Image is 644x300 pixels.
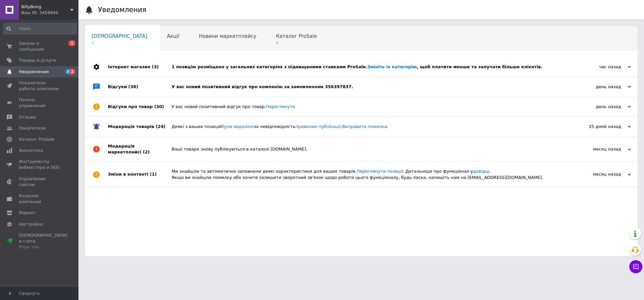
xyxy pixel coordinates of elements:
[172,104,566,110] div: У вас новий позитивний відгук про товар.
[172,146,566,152] div: Ваші товари знову публікуються в каталозі [DOMAIN_NAME].
[154,104,164,109] span: (30)
[108,57,172,77] div: Інтернет магазин
[172,168,566,180] div: Ми знайшли та автоматично заповнили деякі характеристики для ваших товарів. . Детальніше про функ...
[19,136,54,142] span: Каталог ProSale
[222,124,254,129] a: були видалені
[19,69,49,75] span: Уведомления
[108,97,172,117] div: Відгуки про товар
[357,169,403,174] a: Переглянути позиції
[199,33,256,39] span: Новини маркетплейсу
[473,169,489,174] a: довідці
[65,69,70,74] span: 3
[108,77,172,97] div: Відгуки
[566,124,631,130] div: 25 дней назад
[19,148,43,153] span: Аналитика
[21,10,78,16] div: Ваш ID: 3459940
[92,40,147,45] span: 2
[367,64,416,69] a: Змініть їх категорію
[276,40,317,45] span: 3
[19,40,60,52] span: Заказы и сообщения
[19,193,60,205] span: Кошелек компании
[566,171,631,177] div: месяц назад
[98,6,146,14] h1: Уведомления
[172,64,566,70] div: 1 позицію розміщено у загальних категоріях з підвищеними ставками ProSale. , щоб платити менше та...
[108,137,172,162] div: Модерація маркетплейсі
[172,124,566,130] div: Деякі з ваших позицій за невідповідність . .
[108,162,172,187] div: Зміни в контенті
[342,124,387,129] a: Виправити помилки
[19,244,67,250] div: Prom топ
[19,97,60,109] span: Панель управления
[19,57,56,63] span: Товары и услуги
[19,176,60,188] span: Управление сайтом
[128,84,138,89] span: (38)
[152,64,159,69] span: (3)
[19,221,43,227] span: Настройки
[21,4,70,10] span: BillyBong
[19,159,60,170] span: Инструменты вебмастера и SEO
[3,23,77,35] input: Поиск
[19,125,46,131] span: Покупатели
[19,232,67,250] span: [DEMOGRAPHIC_DATA] и счета
[19,210,36,216] span: Маркет
[566,84,631,90] div: день назад
[19,114,36,120] span: Отзывы
[108,117,172,136] div: Модерація товарів
[150,172,157,177] span: (1)
[70,69,75,74] span: 2
[566,64,631,70] div: час назад
[629,260,642,273] button: Чат с покупателем
[566,146,631,152] div: месяц назад
[276,33,317,39] span: Каталог ProSale
[69,40,75,46] span: 1
[295,124,341,129] a: правилам публікації
[167,33,179,39] span: Акції
[566,104,631,110] div: день назад
[92,33,147,39] span: [DEMOGRAPHIC_DATA]
[143,150,150,154] span: (2)
[19,80,60,92] span: Показатели работы компании
[172,84,566,90] div: У вас новий позитивний відгук про компанію за замовленням 356397837.
[266,104,295,109] a: Переглянути
[156,124,165,129] span: (24)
